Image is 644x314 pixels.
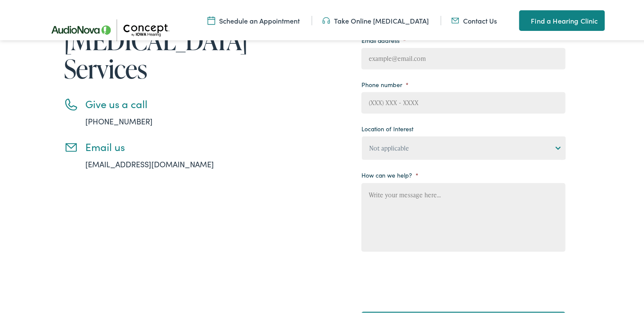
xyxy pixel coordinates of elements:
[519,9,605,29] a: Find a Hearing Clinic
[361,169,418,177] label: How can we help?
[361,123,413,131] label: Location of Interest
[85,157,214,168] a: [EMAIL_ADDRESS][DOMAIN_NAME]
[322,14,429,24] a: Take Online [MEDICAL_DATA]
[519,14,527,24] img: utility icon
[361,46,566,68] input: example@email.com
[85,96,240,109] h3: Give us a call
[85,114,153,125] a: [PHONE_NUMBER]
[361,35,406,42] label: Email address
[451,14,459,24] img: utility icon
[322,14,330,24] img: utility icon
[361,261,492,295] iframe: reCAPTCHA
[85,139,240,151] h3: Email us
[361,79,409,87] label: Phone number
[451,14,497,24] a: Contact Us
[361,91,566,112] input: (XXX) XXX - XXXX
[208,14,300,24] a: Schedule an Appointment
[208,14,215,24] img: A calendar icon to schedule an appointment at Concept by Iowa Hearing.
